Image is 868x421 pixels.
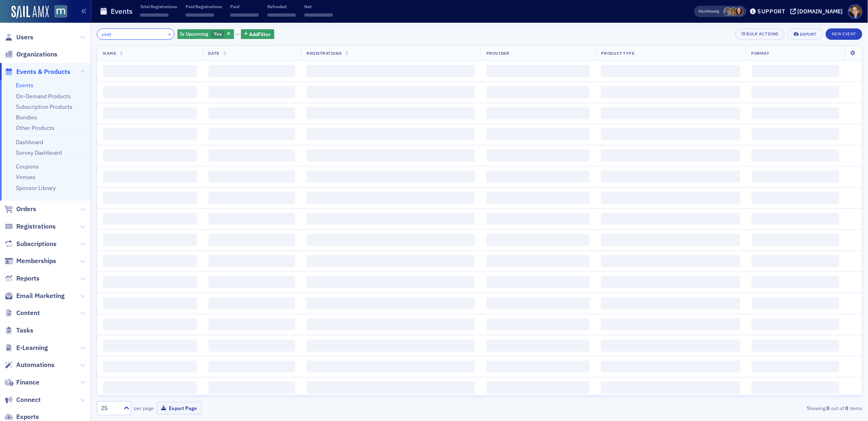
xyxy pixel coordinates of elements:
[208,234,295,246] span: ‌
[601,50,634,56] span: Product Type
[601,149,740,162] span: ‌
[486,192,590,204] span: ‌
[16,173,35,181] a: Venues
[735,7,743,16] span: Natalie Antonakas
[790,9,846,14] button: [DOMAIN_NAME]
[800,32,817,37] div: Export
[306,276,475,288] span: ‌
[306,382,475,394] span: ‌
[208,255,295,267] span: ‌
[208,50,219,56] span: Date
[16,33,33,42] span: Users
[306,339,475,352] span: ‌
[16,257,56,266] span: Memberships
[267,4,296,9] p: Refunded
[16,343,48,352] span: E-Learning
[752,192,839,204] span: ‌
[306,107,475,119] span: ‌
[724,7,732,16] span: Chris Dougherty
[752,361,839,373] span: ‌
[186,4,222,9] p: Paid Registrations
[208,149,295,162] span: ‌
[16,50,57,59] span: Organizations
[486,255,590,267] span: ‌
[16,163,39,170] a: Coupons
[111,6,133,16] h1: Events
[752,86,839,98] span: ‌
[486,382,590,394] span: ‌
[16,93,71,100] a: On-Demand Products
[4,378,39,387] a: Finance
[103,213,197,225] span: ‌
[752,382,839,394] span: ‌
[208,65,295,77] span: ‌
[306,255,475,267] span: ‌
[735,28,785,40] button: Bulk Actions
[486,318,590,330] span: ‌
[601,128,740,140] span: ‌
[4,361,55,369] a: Automations
[177,29,234,39] div: Yes
[486,339,590,352] span: ‌
[55,5,67,18] img: SailAMX
[16,222,56,231] span: Registrations
[4,343,48,352] a: E-Learning
[306,297,475,309] span: ‌
[4,309,40,317] a: Content
[16,326,33,335] span: Tasks
[601,213,740,225] span: ‌
[249,30,271,38] span: Add Filter
[306,192,475,204] span: ‌
[306,65,475,77] span: ‌
[267,13,296,17] span: ‌
[601,339,740,352] span: ‌
[601,107,740,119] span: ‌
[4,222,56,231] a: Registrations
[601,276,740,288] span: ‌
[486,107,590,119] span: ‌
[186,13,214,17] span: ‌
[11,6,49,19] img: SailAMX
[208,171,295,183] span: ‌
[103,361,197,373] span: ‌
[103,297,197,309] span: ‌
[97,28,175,40] input: Search…
[103,50,116,56] span: Name
[4,33,33,42] a: Users
[103,107,197,119] span: ‌
[752,255,839,267] span: ‌
[4,291,65,300] a: Email Marketing
[752,171,839,183] span: ‌
[208,318,295,330] span: ‌
[752,276,839,288] span: ‌
[4,326,33,335] a: Tasks
[601,297,740,309] span: ‌
[747,32,778,36] div: Bulk Actions
[103,86,197,98] span: ‌
[230,4,259,9] p: Paid
[848,4,862,19] span: Profile
[208,107,295,119] span: ‌
[752,339,839,352] span: ‌
[101,404,119,412] div: 25
[752,149,839,162] span: ‌
[103,65,197,77] span: ‌
[49,5,67,19] a: View Homepage
[16,240,57,248] span: Subscriptions
[16,378,39,387] span: Finance
[16,361,55,369] span: Automations
[486,171,590,183] span: ‌
[699,9,706,14] div: Also
[306,318,475,330] span: ‌
[103,276,197,288] span: ‌
[486,361,590,373] span: ‌
[601,318,740,330] span: ‌
[306,361,475,373] span: ‌
[140,4,177,9] p: Total Registrations
[103,318,197,330] span: ‌
[613,404,862,412] div: Showing out of items
[752,318,839,330] span: ‌
[826,28,862,40] button: New Event
[214,30,222,37] span: Yes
